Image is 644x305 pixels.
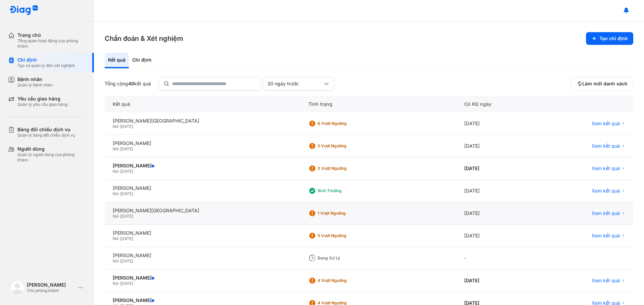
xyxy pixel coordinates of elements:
[118,214,120,219] span: -
[113,124,118,129] span: Nữ
[17,127,75,133] div: Bảng đối chiếu dịch vụ
[118,191,120,196] span: -
[592,278,620,284] span: Xem kết quả
[17,38,86,49] div: Tổng quan hoạt động của phòng khám
[17,57,75,63] div: Chỉ định
[105,34,183,43] h3: Chẩn đoán & Xét nghiệm
[17,96,67,102] div: Yêu cầu giao hàng
[118,236,120,241] span: -
[120,214,133,219] span: [DATE]
[300,96,456,112] div: Tình trạng
[113,230,292,236] div: [PERSON_NAME]
[105,53,129,68] div: Kết quả
[592,165,620,171] span: Xem kết quả
[27,282,75,288] div: [PERSON_NAME]
[318,278,371,283] div: 4 Vượt ngưỡng
[456,135,539,157] div: [DATE]
[113,169,118,174] span: Nữ
[120,191,133,196] span: [DATE]
[318,121,371,126] div: 6 Vượt ngưỡng
[11,281,24,294] img: logo
[113,214,118,219] span: Nữ
[456,202,539,225] div: [DATE]
[456,157,539,180] div: [DATE]
[456,112,539,135] div: [DATE]
[17,133,75,138] div: Quản lý bảng đối chiếu dịch vụ
[118,146,120,151] span: -
[120,236,133,241] span: [DATE]
[456,270,539,292] div: [DATE]
[120,281,133,286] span: [DATE]
[120,258,133,263] span: [DATE]
[592,188,620,194] span: Xem kết quả
[456,225,539,247] div: [DATE]
[113,163,292,169] div: [PERSON_NAME]
[592,233,620,239] span: Xem kết quả
[318,166,371,171] div: 3 Vượt ngưỡng
[105,81,151,87] div: Tổng cộng kết quả
[318,211,371,216] div: 1 Vượt ngưỡng
[592,143,620,149] span: Xem kết quả
[113,252,292,258] div: [PERSON_NAME]
[17,82,53,88] div: Quản lý bệnh nhân
[17,32,86,38] div: Trang chủ
[267,81,322,87] div: 30 ngày trước
[592,210,620,216] span: Xem kết quả
[120,124,133,129] span: [DATE]
[120,169,133,174] span: [DATE]
[113,185,292,191] div: [PERSON_NAME]
[318,143,371,149] div: 5 Vượt ngưỡng
[113,140,292,146] div: [PERSON_NAME]
[113,146,118,151] span: Nữ
[118,124,120,129] span: -
[456,96,539,112] div: Có KQ ngày
[592,121,620,127] span: Xem kết quả
[105,96,300,112] div: Kết quả
[113,275,292,281] div: [PERSON_NAME]
[128,81,134,86] span: 40
[571,77,633,90] button: Làm mới danh sách
[129,53,155,68] div: Chỉ định
[113,281,118,286] span: Nữ
[17,146,86,152] div: Người dùng
[113,191,118,196] span: Nữ
[113,208,292,214] div: [PERSON_NAME][GEOGRAPHIC_DATA]
[17,152,86,163] div: Quản lý người dùng của phòng khám
[586,32,633,45] button: Tạo chỉ định
[9,5,38,16] img: logo
[318,233,371,238] div: 5 Vượt ngưỡng
[118,281,120,286] span: -
[17,76,53,82] div: Bệnh nhân
[113,236,118,241] span: Nữ
[17,102,67,107] div: Quản lý yêu cầu giao hàng
[113,297,292,303] div: [PERSON_NAME]
[113,258,118,263] span: Nữ
[27,288,75,293] div: Chủ phòng khám
[456,247,539,270] div: -
[113,118,292,124] div: [PERSON_NAME][GEOGRAPHIC_DATA]
[17,63,75,68] div: Tạo và quản lý đơn xét nghiệm
[120,146,133,151] span: [DATE]
[582,81,628,87] span: Làm mới danh sách
[118,169,120,174] span: -
[318,255,371,261] div: Đang xử lý
[456,180,539,202] div: [DATE]
[318,188,371,194] div: Bình thường
[118,258,120,263] span: -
